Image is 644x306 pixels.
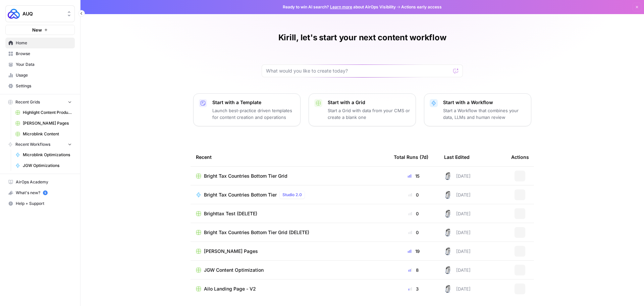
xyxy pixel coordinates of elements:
[204,229,309,236] span: Bright Tax Countries Bottom Tier Grid (DELETE)
[5,5,75,22] button: Workspace: AUQ
[328,107,410,121] p: Start a Grid with data from your CMS or create a blank one
[212,99,295,106] p: Start with a Template
[444,172,452,180] img: 28dbpmxwbe1lgts1kkshuof3rm4g
[511,148,529,166] div: Actions
[22,10,63,17] span: AUQ
[444,210,452,218] img: 28dbpmxwbe1lgts1kkshuof3rm4g
[16,179,72,185] span: AirOps Academy
[16,83,72,89] span: Settings
[23,110,72,116] span: Highlight Content Production
[5,81,75,91] a: Settings
[196,173,383,179] a: Bright Tax Countries Bottom Tier Grid
[309,93,416,126] button: Start with a GridStart a Grid with data from your CMS or create a blank one
[444,191,471,199] div: [DATE]
[16,61,72,68] span: Your Data
[328,99,410,106] p: Start with a Grid
[6,188,74,198] div: What's new?
[444,285,452,293] img: 28dbpmxwbe1lgts1kkshuof3rm4g
[283,4,396,10] span: Ready to win AI search? about AirOps Visibility
[444,266,471,274] div: [DATE]
[16,201,72,207] span: Help + Support
[444,148,470,166] div: Last Edited
[196,229,383,236] a: Bright Tax Countries Bottom Tier Grid (DELETE)
[44,191,46,194] text: 5
[282,192,302,198] span: Studio 2.0
[32,27,42,33] span: New
[16,40,72,46] span: Home
[394,191,433,198] div: 0
[196,148,383,166] div: Recent
[444,228,452,236] img: 28dbpmxwbe1lgts1kkshuof3rm4g
[444,266,452,274] img: 28dbpmxwbe1lgts1kkshuof3rm4g
[394,229,433,236] div: 0
[266,68,450,74] input: What would you like to create today?
[23,131,72,137] span: Microblink Content
[5,38,75,48] a: Home
[443,107,526,121] p: Start a Workflow that combines your data, LLMs and human review
[204,173,287,179] span: Bright Tax Countries Bottom Tier Grid
[5,139,75,149] button: Recent Workflows
[43,190,48,195] a: 5
[12,107,75,118] a: Highlight Content Production
[444,191,452,199] img: 28dbpmxwbe1lgts1kkshuof3rm4g
[394,148,428,166] div: Total Runs (7d)
[444,247,471,255] div: [DATE]
[204,248,258,255] span: [PERSON_NAME] Pages
[278,32,446,43] h1: Kirill, let's start your next content workflow
[5,97,75,107] button: Recent Grids
[212,107,295,121] p: Launch best-practice driven templates for content creation and operations
[5,198,75,209] button: Help + Support
[5,25,75,35] button: New
[5,59,75,70] a: Your Data
[394,286,433,292] div: 3
[12,118,75,129] a: [PERSON_NAME] Pages
[196,248,383,255] a: [PERSON_NAME] Pages
[204,210,257,217] span: Brighttax Test (DELETE)
[444,228,471,236] div: [DATE]
[444,285,471,293] div: [DATE]
[444,247,452,255] img: 28dbpmxwbe1lgts1kkshuof3rm4g
[394,210,433,217] div: 0
[15,99,40,105] span: Recent Grids
[15,141,50,147] span: Recent Workflows
[23,163,72,169] span: JGW Optimizations
[204,191,277,198] span: Bright Tax Countries Bottom Tier
[394,267,433,273] div: 8
[424,93,531,126] button: Start with a WorkflowStart a Workflow that combines your data, LLMs and human review
[8,8,20,20] img: AUQ Logo
[196,191,383,199] a: Bright Tax Countries Bottom TierStudio 2.0
[401,4,442,10] span: Actions early access
[5,187,75,198] button: What's new? 5
[16,51,72,57] span: Browse
[12,160,75,171] a: JGW Optimizations
[330,4,352,9] a: Learn more
[204,267,264,273] span: JGW Content Optimization
[5,70,75,81] a: Usage
[443,99,526,106] p: Start with a Workflow
[444,210,471,218] div: [DATE]
[196,210,383,217] a: Brighttax Test (DELETE)
[394,173,433,179] div: 15
[204,286,256,292] span: Ailo Landing Page - V2
[12,129,75,139] a: Microblink Content
[5,177,75,187] a: AirOps Academy
[16,72,72,78] span: Usage
[23,152,72,158] span: Microblink Optimizations
[196,286,383,292] a: Ailo Landing Page - V2
[23,120,72,126] span: [PERSON_NAME] Pages
[196,267,383,273] a: JGW Content Optimization
[193,93,301,126] button: Start with a TemplateLaunch best-practice driven templates for content creation and operations
[444,172,471,180] div: [DATE]
[12,149,75,160] a: Microblink Optimizations
[5,48,75,59] a: Browse
[394,248,433,255] div: 19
